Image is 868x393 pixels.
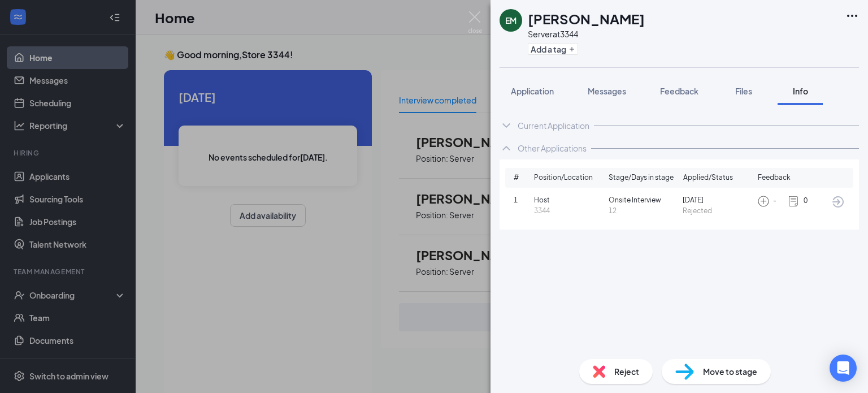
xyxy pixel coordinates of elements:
div: Other Applications [518,142,587,154]
span: - [773,196,776,206]
svg: Plus [568,46,575,53]
svg: ChevronUp [500,141,513,155]
span: [DATE] [683,195,753,206]
span: Stage/Days in stage [609,172,674,183]
span: Application [511,86,554,96]
div: EM [505,15,517,26]
span: Feedback [660,86,698,96]
span: Position/Location [534,172,593,183]
h1: [PERSON_NAME] [528,9,645,28]
span: 12 [609,206,679,217]
span: 0 [804,196,808,206]
button: PlusAdd a tag [528,43,578,55]
span: Rejected [683,206,753,217]
span: 1 [514,195,534,206]
div: Server at 3344 [528,28,645,40]
span: 3344 [534,206,604,217]
span: # [514,172,534,183]
svg: ArrowCircle [831,195,845,209]
span: Feedback [758,172,791,183]
div: Current Application [518,120,589,131]
div: Open Intercom Messenger [830,355,857,382]
span: Onsite Interview [609,195,679,206]
span: Applied/Status [683,172,733,183]
span: Host [534,195,604,206]
span: Files [735,86,752,96]
span: Reject [614,365,639,378]
span: Messages [588,86,626,96]
span: Info [793,86,808,96]
svg: Ellipses [845,9,859,23]
span: Move to stage [703,365,757,378]
svg: ChevronDown [500,119,513,132]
